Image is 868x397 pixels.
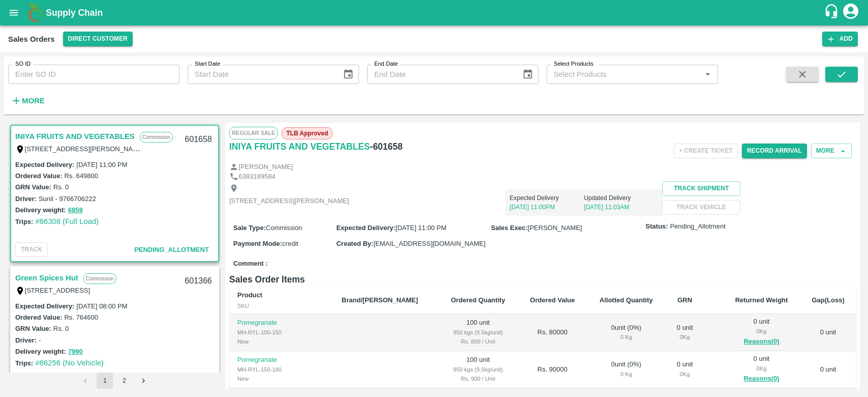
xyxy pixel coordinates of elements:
[811,144,852,158] button: More
[800,314,856,351] td: 0 unit
[670,222,726,232] span: Pending_Allotment
[731,336,792,348] button: Reasons(0)
[266,224,303,232] span: Commission
[336,240,373,247] label: Created By :
[15,348,66,355] label: Delivery weight:
[735,296,788,304] b: Returned Weight
[229,196,349,206] p: [STREET_ADDRESS][PERSON_NAME]
[550,68,698,81] input: Select Products
[83,273,116,284] p: Commission
[76,373,153,389] nav: pagination navigation
[35,359,104,367] a: #86256 (No Vehicle)
[237,355,325,365] p: Pomegranate
[135,373,152,389] button: Go to next page
[233,240,282,247] label: Payment Mode :
[237,365,325,374] div: MH-RYL-150-180
[15,325,51,332] label: GRN Value:
[25,3,46,23] img: logo
[15,314,62,321] label: Ordered Value:
[446,365,510,374] div: 950 kgs (9.5kg/unit)
[195,60,220,68] label: Start Date
[595,360,657,379] div: 0 unit ( 0 %)
[15,183,51,191] label: GRN Value:
[116,373,132,389] button: Go to page 2
[812,296,844,304] b: Gap(Loss)
[15,130,135,143] a: INIYA FRUITS AND VEGETABLES
[742,144,807,158] button: Record Arrival
[438,351,518,388] td: 100 unit
[731,354,792,385] div: 0 unit
[530,296,575,304] b: Ordered Value
[554,60,593,68] label: Select Products
[25,287,91,294] label: [STREET_ADDRESS]
[46,6,824,20] a: Supply Chain
[15,195,37,203] label: Driver:
[677,296,692,304] b: GRN
[367,65,514,84] input: End Date
[373,240,485,247] span: [EMAIL_ADDRESS][DOMAIN_NAME]
[53,183,69,191] label: Rs. 0
[438,314,518,351] td: 100 unit
[15,172,62,180] label: Ordered Value:
[674,370,696,379] div: 0 Kg
[237,328,325,337] div: MH-RYL-100-150
[53,325,69,332] label: Rs. 0
[674,360,696,379] div: 0 unit
[233,224,266,232] label: Sale Type :
[237,374,325,383] div: New
[518,314,587,351] td: Rs. 80000
[446,374,510,383] div: Rs. 900 / Unit
[662,181,740,196] button: Track Shipment
[238,162,293,172] p: [PERSON_NAME]
[97,373,113,389] button: page 1
[15,161,74,168] label: Expected Delivery :
[282,240,298,247] span: credit
[178,269,218,293] div: 601366
[282,127,333,139] span: TLB Approved
[342,296,418,304] b: Brand/[PERSON_NAME]
[25,145,145,153] label: [STREET_ADDRESS][PERSON_NAME]
[646,222,668,232] label: Status:
[140,132,173,143] p: Commission
[237,301,325,310] div: SKU
[584,193,658,203] p: Updated Delivery
[595,323,657,342] div: 0 unit ( 0 %)
[15,60,31,68] label: SO ID
[370,139,403,154] h6: - 601658
[68,346,83,358] button: 7990
[2,1,25,24] button: open drawer
[15,271,78,285] a: Green Spices Hut
[518,65,537,84] button: Choose date
[76,302,127,310] label: [DATE] 08:00 PM
[8,92,47,109] button: More
[8,33,55,46] div: Sales Orders
[229,139,370,154] a: INIYA FRUITS AND VEGETABLES
[15,302,74,310] label: Expected Delivery :
[237,318,325,328] p: Pomegranate
[15,359,33,367] label: Trips:
[731,317,792,348] div: 0 unit
[64,314,98,321] label: Rs. 764600
[491,224,528,232] label: Sales Exec :
[600,296,653,304] b: Allotted Quantity
[339,65,358,84] button: Choose date
[35,217,99,225] a: #86308 (Full Load)
[68,205,83,216] button: 6859
[510,193,584,203] p: Expected Delivery
[595,370,657,379] div: 0 Kg
[510,203,584,212] p: [DATE] 11:00PM
[336,224,395,232] label: Expected Delivery :
[22,97,45,105] strong: More
[595,332,657,342] div: 0 Kg
[134,246,209,253] span: Pending_Allotment
[229,127,278,139] span: Regular Sale
[39,336,41,344] label: -
[701,68,714,81] button: Open
[15,218,33,225] label: Trips:
[731,327,792,336] div: 0 Kg
[39,195,96,203] label: Sunil - 9766706222
[8,65,179,84] input: Enter SO ID
[374,60,398,68] label: End Date
[76,161,127,168] label: [DATE] 11:00 PM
